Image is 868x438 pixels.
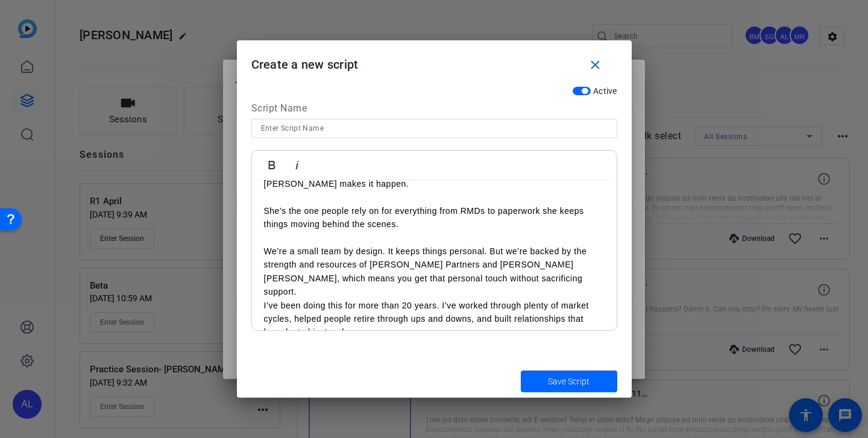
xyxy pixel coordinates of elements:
p: I’ve been doing this for more than 20 years. I’ve worked through plenty of market cycles, helped ... [264,299,605,339]
p: We’re a small team by design. It keeps things personal. But we’re backed by the strength and reso... [264,245,605,299]
p: She’s the one people rely on for everything from RMDs to paperwork she keeps things moving behind... [264,204,605,231]
button: Save Script [521,371,617,392]
div: Script Name [251,101,617,119]
button: Italic (⌘I) [286,153,309,177]
span: Active [593,86,617,96]
h1: Create a new script [237,40,632,80]
input: Enter Script Name [261,121,608,136]
mat-icon: close [588,58,603,73]
button: Bold (⌘B) [260,153,283,177]
span: Save Script [548,375,590,388]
